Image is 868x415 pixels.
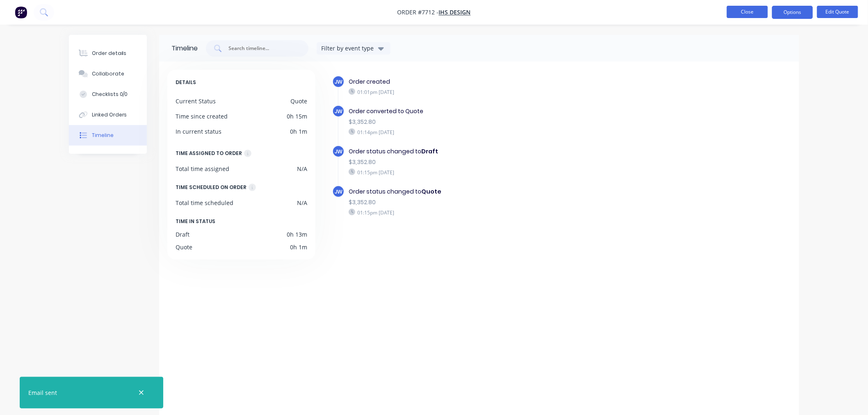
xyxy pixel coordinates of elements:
a: IHS Design [439,9,471,16]
div: Order created [349,78,633,86]
div: 01:14pm [DATE] [349,128,633,136]
div: TIME SCHEDULED ON ORDER [176,183,247,192]
div: 0h 1m [290,243,307,251]
img: Factory [15,6,27,18]
div: Collaborate [92,70,124,78]
div: 01:15pm [DATE] [349,209,633,216]
button: Edit Quote [817,6,858,18]
div: Time since created [176,112,228,121]
div: Timeline [92,132,114,139]
span: TIME IN STATUS [176,217,215,226]
span: JW [334,107,343,115]
div: Order status changed to [349,147,633,156]
div: 0h 1m [290,127,307,136]
div: Total time assigned [176,164,229,173]
button: Order details [69,43,147,64]
div: Current Status [176,97,216,105]
div: In current status [176,127,222,136]
b: Draft [421,147,438,155]
span: JW [334,148,343,155]
div: Total time scheduled [176,198,233,207]
div: Order converted to Quote [349,107,633,116]
div: $3,352.80 [349,158,633,166]
div: Filter by event type [321,44,376,52]
button: Checklists 0/0 [69,84,147,105]
div: 0h 15m [287,112,307,121]
button: Filter by event type [317,42,391,55]
div: Quote [290,97,307,105]
button: Options [772,6,813,19]
span: JW [334,188,343,196]
button: Timeline [69,125,147,146]
span: DETAILS [176,78,196,87]
div: Email sent [28,388,57,397]
div: 01:15pm [DATE] [349,169,633,176]
span: Order #7712 - [397,9,439,16]
div: Timeline [171,43,198,53]
span: JW [334,78,343,86]
div: Linked Orders [92,111,127,119]
button: Close [727,6,768,18]
div: TIME ASSIGNED TO ORDER [176,149,242,158]
input: Search timeline... [228,44,296,52]
button: Collaborate [69,64,147,84]
div: 0h 13m [287,230,307,239]
b: Quote [421,187,441,196]
div: Draft [176,230,190,239]
div: Checklists 0/0 [92,91,128,98]
div: Order status changed to [349,187,633,196]
div: $3,352.80 [349,198,633,207]
div: Order details [92,50,127,57]
div: $3,352.80 [349,118,633,126]
div: Quote [176,243,192,251]
div: N/A [297,198,307,207]
div: 01:01pm [DATE] [349,88,633,96]
button: Linked Orders [69,105,147,125]
div: N/A [297,164,307,173]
